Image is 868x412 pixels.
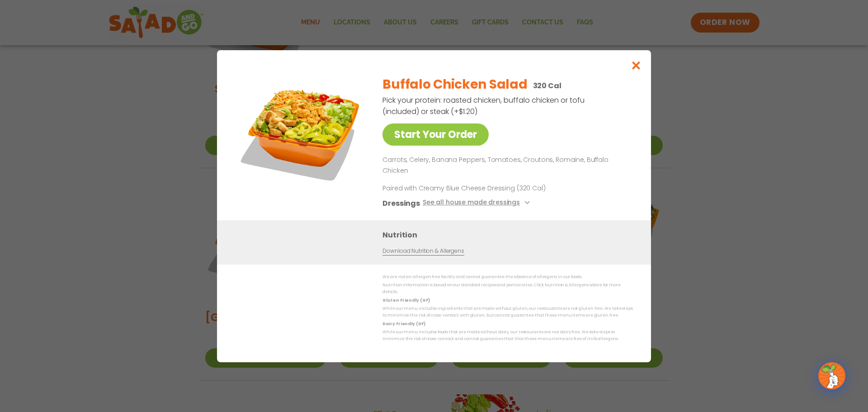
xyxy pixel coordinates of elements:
p: Nutrition information is based on our standard recipes and portion sizes. Click Nutrition & Aller... [382,282,633,296]
a: Start Your Order [382,123,489,146]
a: Download Nutrition & Allergens [382,246,464,255]
p: While our menu includes foods that are made without dairy, our restaurants are not dairy free. We... [382,329,633,343]
p: We are not an allergen free facility and cannot guarantee the absence of allergens in our foods. [382,274,633,280]
strong: Dairy Friendly (DF) [382,321,425,326]
h2: Buffalo Chicken Salad [382,75,527,94]
p: Paired with Creamy Blue Cheese Dressing (320 Cal) [382,183,550,193]
img: wpChatIcon [819,363,844,388]
h3: Nutrition [382,229,637,240]
p: Carrots, Celery, Banana Peppers, Tomatoes, Croutons, Romaine, Buffalo Chicken [382,155,629,176]
p: 320 Cal [533,80,561,91]
strong: Gluten Friendly (GF) [382,297,429,303]
button: See all house made dressings [423,197,533,208]
p: Pick your protein: roasted chicken, buffalo chicken or tofu (included) or steak (+$1.20) [382,95,586,117]
button: Close modal [622,50,651,81]
img: Featured product photo for Buffalo Chicken Salad [237,68,364,195]
h3: Dressings [382,197,420,208]
p: While our menu includes ingredients that are made without gluten, our restaurants are not gluten ... [382,305,633,319]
